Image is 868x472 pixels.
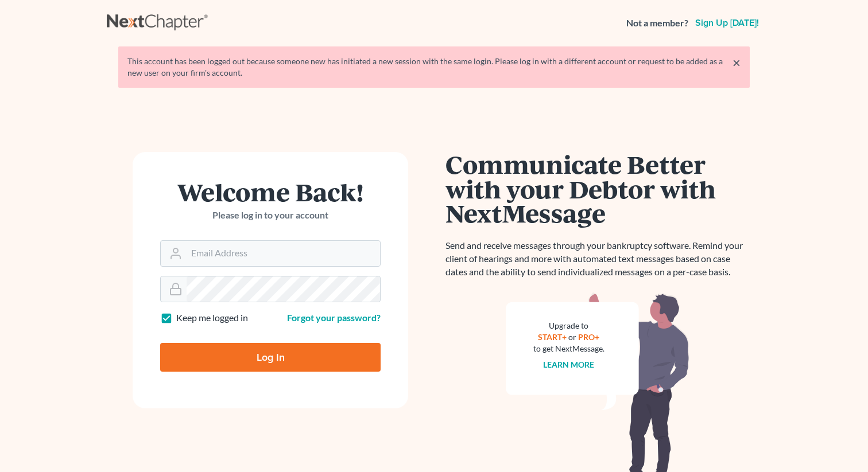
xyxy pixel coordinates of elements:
[569,332,577,342] span: or
[160,180,381,204] h1: Welcome Back!
[160,209,381,222] p: Please log in to your account
[287,312,381,323] a: Forgot your password?
[533,343,604,354] div: to get NextMessage.
[626,17,688,30] strong: Not a member?
[538,332,567,342] a: START+
[127,56,741,79] div: This account has been logged out because someone new has initiated a new session with the same lo...
[579,332,600,342] a: PRO+
[187,241,380,266] input: Email Address
[533,320,604,331] div: Upgrade to
[445,239,750,279] p: Send and receive messages through your bankruptcy software. Remind your client of hearings and mo...
[693,18,761,28] a: Sign up [DATE]!
[445,152,750,225] h1: Communicate Better with your Debtor with NextMessage
[733,56,741,69] a: ×
[160,343,381,372] input: Log In
[544,360,595,369] a: Learn more
[176,311,248,325] label: Keep me logged in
